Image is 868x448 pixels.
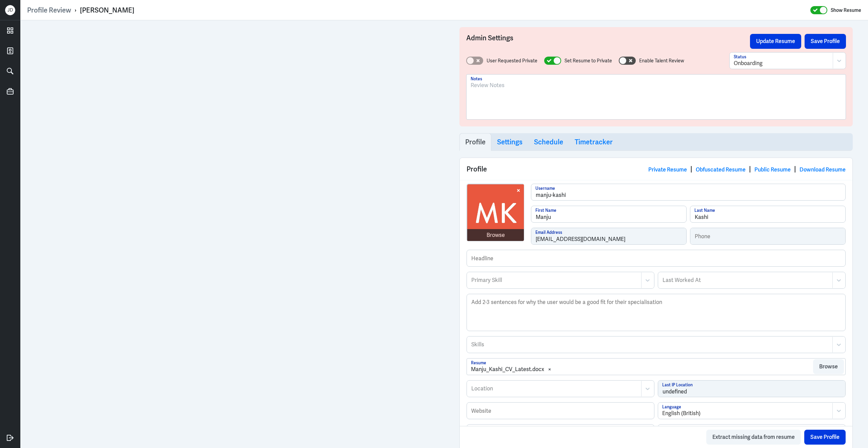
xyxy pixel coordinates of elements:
[804,430,846,445] button: Save Profile
[487,57,537,64] label: User Requested Private
[754,166,791,173] a: Public Resume
[805,34,846,49] button: Save Profile
[575,138,613,146] h3: Timetracker
[658,381,845,397] input: Last IP Location
[71,6,80,15] p: ›
[658,425,845,441] input: Twitter
[80,6,134,15] div: [PERSON_NAME]
[639,57,684,64] label: Enable Talent Review
[706,430,801,445] button: Extract missing data from resume
[465,138,486,146] h3: Profile
[36,27,429,441] iframe: https://docs.google.com/viewerng/viewer?url=https%3A%2F%2Fppcdn.hiredigital.com%2Fregister%2Ff251...
[471,365,544,373] div: Manju_Kashi_CV_Latest.docx
[565,57,612,64] label: Set Resume to Private
[690,206,845,222] input: Last Name
[460,158,852,180] div: Profile
[497,138,522,146] h3: Settings
[534,138,563,146] h3: Schedule
[466,34,750,49] h3: Admin Settings
[531,184,845,200] input: Username
[467,250,845,266] input: Headline
[750,34,801,49] button: Update Resume
[648,164,846,174] div: | | |
[690,228,845,244] input: Phone
[531,228,686,244] input: Email Address
[531,206,686,222] input: First Name
[800,166,846,173] a: Download Resume
[696,166,746,173] a: Obfuscated Resume
[5,5,15,15] div: J D
[467,425,654,441] input: Linkedin
[813,359,844,374] button: Browse
[467,184,524,241] img: avatar.jpg
[648,166,687,173] a: Private Resume
[487,231,505,239] div: Browse
[27,6,71,15] a: Profile Review
[831,6,861,15] label: Show Resume
[467,403,654,419] input: Website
